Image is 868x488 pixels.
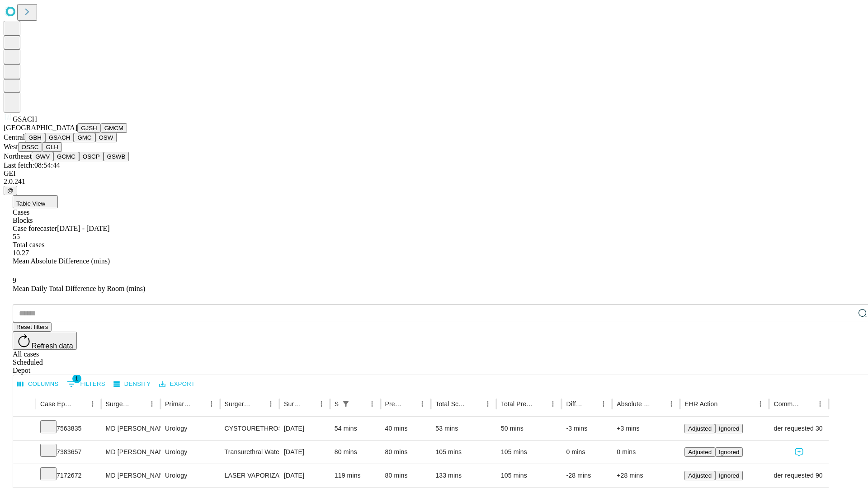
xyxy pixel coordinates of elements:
button: Sort [403,398,416,410]
div: 0 mins [617,441,675,464]
span: Table View [16,200,45,207]
span: Northeast [4,152,32,160]
div: 7383657 [40,441,97,464]
button: OSW [95,133,117,142]
button: Select columns [15,377,61,391]
div: Primary Service [165,400,191,408]
button: Menu [416,398,429,410]
span: Mean Daily Total Difference by Room (mins) [13,285,145,292]
span: [GEOGRAPHIC_DATA] [4,124,77,131]
button: Menu [205,398,218,410]
button: Expand [18,445,31,460]
div: +28 mins [617,464,675,487]
div: Case Epic Id [40,400,73,408]
div: 133 mins [435,464,492,487]
span: 55 [13,233,20,240]
div: Difference [566,400,584,408]
div: Urology [165,417,215,440]
span: Reset filters [16,324,48,330]
div: provider requested 90 mins [774,464,824,487]
button: GJSH [77,123,101,133]
div: MD [PERSON_NAME] R Md [106,417,156,440]
div: -28 mins [566,464,608,487]
div: Total Scheduled Duration [435,400,468,408]
div: Urology [165,464,215,487]
div: +3 mins [617,417,675,440]
div: EHR Action [684,400,717,408]
span: GSACH [13,115,37,123]
button: Sort [469,398,481,410]
button: GSACH [45,133,74,142]
button: Sort [252,398,264,410]
span: Ignored [719,472,739,479]
button: GCMC [53,152,79,161]
button: Refresh data [13,332,77,350]
div: 105 mins [435,441,492,464]
button: Sort [74,398,86,410]
button: Menu [597,398,610,410]
div: Absolute Difference [617,400,651,408]
div: MD [PERSON_NAME] R Md [106,441,156,464]
div: 40 mins [385,417,427,440]
span: provider requested 90 mins [759,464,838,487]
div: LASER VAPORIZATION [MEDICAL_DATA] [225,464,275,487]
button: Export [157,377,197,391]
button: @ [4,186,17,195]
span: 10.27 [13,249,29,257]
div: Comments [774,400,800,408]
button: Menu [481,398,494,410]
div: Surgeon Name [106,400,132,408]
button: Sort [801,398,814,410]
div: 1 active filter [340,398,352,410]
span: @ [7,187,14,194]
div: 2.0.241 [4,178,864,186]
div: 50 mins [501,417,557,440]
div: 0 mins [566,441,608,464]
div: Surgery Name [225,400,251,408]
span: Mean Absolute Difference (mins) [13,257,110,265]
div: Scheduled In Room Duration [335,400,339,408]
button: GMCM [101,123,127,133]
button: Menu [665,398,678,410]
button: OSCP [79,152,104,161]
button: Ignored [715,447,743,457]
button: Table View [13,195,58,208]
button: Sort [133,398,146,410]
button: OSSC [18,142,42,152]
span: Ignored [719,425,739,432]
button: Menu [754,398,767,410]
button: Menu [814,398,826,410]
div: Urology [165,441,215,464]
button: GLH [42,142,61,152]
span: [DATE] - [DATE] [57,225,109,232]
span: Adjusted [688,449,712,455]
button: Expand [18,421,31,437]
button: Sort [652,398,665,410]
div: 80 mins [335,441,376,464]
div: CYSTOURETHROSCOPY WITH INSERTION URETERAL [MEDICAL_DATA] [225,417,275,440]
div: GEI [4,169,864,178]
span: 1 [72,374,81,383]
div: 105 mins [501,464,557,487]
div: [DATE] [284,441,325,464]
div: Predicted In Room Duration [385,400,403,408]
button: Density [111,377,153,391]
span: provider requested 30 mins [759,417,838,440]
span: Ignored [719,449,739,455]
button: GWV [32,152,53,161]
div: [DATE] [284,464,325,487]
div: Surgery Date [284,400,302,408]
button: Expand [18,468,31,484]
span: Central [4,133,25,141]
button: Sort [534,398,547,410]
button: Ignored [715,424,743,433]
button: Sort [353,398,366,410]
span: Total cases [13,241,44,249]
span: West [4,143,18,150]
div: 105 mins [501,441,557,464]
button: Sort [193,398,205,410]
div: Total Predicted Duration [501,400,533,408]
span: 9 [13,277,16,284]
div: 80 mins [385,464,427,487]
button: Show filters [340,398,352,410]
